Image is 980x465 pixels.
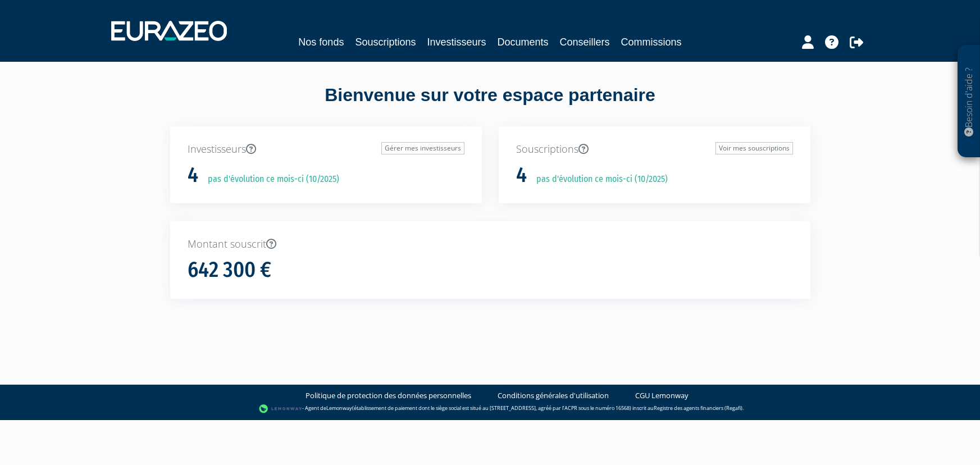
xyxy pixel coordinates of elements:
p: Investisseurs [188,142,464,157]
h1: 642 300 € [188,258,271,282]
a: Voir mes souscriptions [715,142,793,154]
p: Besoin d'aide ? [963,51,976,152]
a: Registre des agents financiers (Regafi) [654,404,742,412]
a: Politique de protection des données personnelles [306,390,471,401]
a: Souscriptions [355,34,416,50]
div: Bienvenue sur votre espace partenaire [162,83,819,126]
div: - Agent de (établissement de paiement dont le siège social est situé au [STREET_ADDRESS], agréé p... [11,403,969,414]
a: Conseillers [560,34,610,50]
h1: 4 [516,163,527,187]
a: Investisseurs [427,34,486,50]
a: Commissions [621,34,682,50]
h1: 4 [188,163,198,187]
a: Nos fonds [298,34,344,50]
p: pas d'évolution ce mois-ci (10/2025) [200,173,339,186]
p: Souscriptions [516,142,793,157]
p: pas d'évolution ce mois-ci (10/2025) [528,173,668,186]
img: 1732889491-logotype_eurazeo_blanc_rvb.png [111,21,227,41]
img: logo-lemonway.png [259,403,302,414]
a: Gérer mes investisseurs [381,142,464,154]
a: Lemonway [326,404,352,412]
a: CGU Lemonway [635,390,689,401]
a: Conditions générales d'utilisation [498,390,609,401]
a: Documents [498,34,549,50]
p: Montant souscrit [188,237,793,252]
